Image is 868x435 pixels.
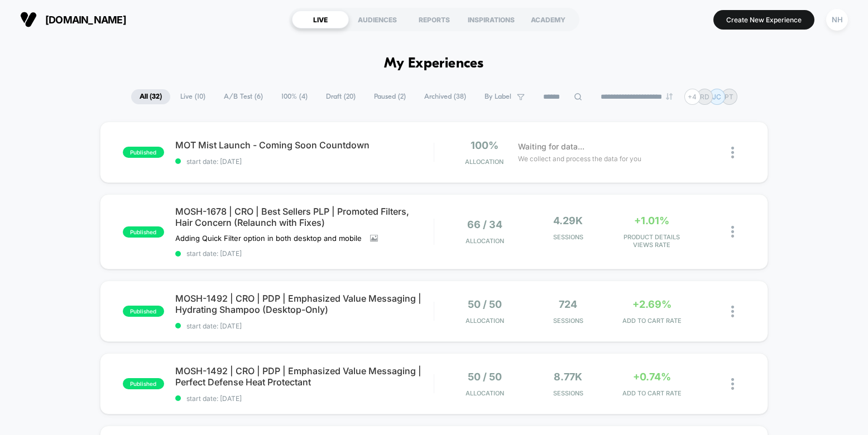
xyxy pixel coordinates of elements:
span: Allocation [466,389,504,397]
span: A/B Test ( 6 ) [215,89,271,104]
span: 100% ( 4 ) [273,89,316,104]
button: NH [823,8,851,31]
span: Sessions [529,317,607,325]
span: MOSH-1492 | CRO | PDP | Emphasized Value Messaging | Hydrating Shampoo (Desktop-Only) [175,293,434,315]
span: MOSH-1492 | CRO | PDP | Emphasized Value Messaging | Perfect Defense Heat Protectant [175,365,434,388]
img: close [731,378,734,390]
span: ADD TO CART RATE [613,317,691,325]
span: Draft ( 20 ) [318,89,364,104]
span: +1.01% [634,215,669,226]
span: All ( 32 ) [131,89,170,104]
div: INSPIRATIONS [463,11,520,28]
span: start date: [DATE] [175,322,434,330]
div: LIVE [292,11,349,28]
span: +2.69% [632,298,672,310]
span: Allocation [466,317,504,325]
span: Waiting for data... [518,141,584,153]
div: AUDIENCES [349,11,406,28]
span: published [123,147,164,158]
span: 50 / 50 [468,298,502,310]
span: We collect and process the data for you [518,153,641,164]
button: [DOMAIN_NAME] [17,11,130,28]
span: 4.29k [553,215,583,226]
img: Visually logo [20,11,37,28]
img: close [731,226,734,238]
span: 50 / 50 [468,371,502,383]
span: start date: [DATE] [175,249,434,258]
span: start date: [DATE] [175,157,434,166]
span: By Label [485,93,511,101]
img: close [731,306,734,317]
span: 66 / 34 [467,219,502,230]
div: + 4 [684,89,701,105]
button: Create New Experience [713,10,814,30]
h1: My Experiences [384,56,484,72]
img: end [666,93,673,100]
span: Archived ( 38 ) [416,89,474,104]
span: 724 [559,298,577,310]
p: RD [700,93,709,101]
span: MOSH-1678 | CRO | Best Sellers PLP | Promoted Filters, Hair Concern (Relaunch with Fixes) [175,206,434,228]
div: NH [826,9,848,31]
span: Allocation [465,158,503,166]
span: Sessions [529,233,607,241]
span: 100% [471,139,498,151]
span: PRODUCT DETAILS VIEWS RATE [613,233,691,249]
span: published [123,378,164,389]
div: ACADEMY [520,11,577,28]
span: start date: [DATE] [175,394,434,403]
p: JC [712,93,721,101]
span: +0.74% [633,371,671,383]
span: Allocation [466,237,504,245]
span: Paused ( 2 ) [366,89,414,104]
span: ADD TO CART RATE [613,389,691,397]
span: published [123,226,164,238]
img: close [731,147,734,158]
span: 8.77k [554,371,582,383]
span: [DOMAIN_NAME] [45,14,126,26]
span: Adding Quick Filter option in both desktop and mobile [175,234,362,243]
span: published [123,306,164,317]
span: MOT Mist Launch - Coming Soon Countdown [175,139,434,151]
p: PT [725,93,733,101]
span: Live ( 10 ) [172,89,214,104]
span: Sessions [529,389,607,397]
div: REPORTS [406,11,463,28]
